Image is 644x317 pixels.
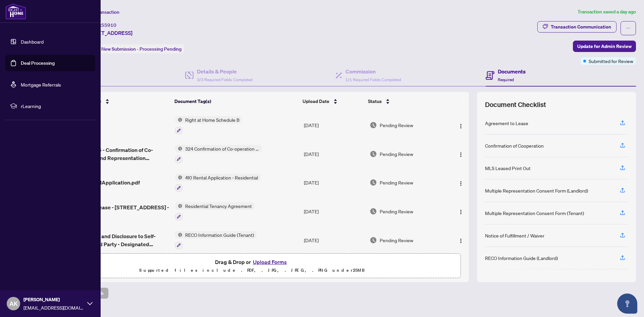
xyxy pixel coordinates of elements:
[175,145,182,152] img: Status Icon
[101,22,116,28] span: 55910
[458,152,464,157] img: Logo
[370,179,377,186] img: Document Status
[175,202,255,220] button: Status IconResidential Tenancy Agreement
[182,116,242,123] span: Right at Home Schedule B
[458,209,464,215] img: Logo
[485,164,531,172] div: MLS Leased Print Out
[197,67,253,75] h4: Details & People
[345,77,401,82] span: 1/1 Required Fields Completed
[175,116,182,123] img: Status Icon
[72,146,170,162] span: Ontario 324 - Confirmation of Co-operation and Representation TenantLandlord.pdf
[175,116,242,134] button: Status IconRight at Home Schedule B
[368,98,382,105] span: Status
[458,181,464,186] img: Logo
[9,299,18,308] span: AK
[175,202,182,210] img: Status Icon
[455,120,466,130] button: Logo
[72,178,140,187] span: 3073RentalApplication.pdf
[380,179,413,186] span: Pending Review
[83,44,184,53] div: Status:
[251,258,289,266] button: Upload Forms
[617,294,637,314] button: Open asap
[21,82,61,88] a: Mortgage Referrals
[626,26,631,31] span: ellipsis
[5,3,26,19] img: logo
[345,67,401,75] h4: Commission
[182,202,255,210] span: Residential Tenancy Agreement
[301,111,367,140] td: [DATE]
[578,8,636,16] article: Transaction saved a day ago
[589,57,633,65] span: Submitted for Review
[175,145,262,163] button: Status Icon324 Confirmation of Co-operation and Representation - Tenant/Landlord
[301,226,367,255] td: [DATE]
[47,266,457,274] p: Supported files include .PDF, .JPG, .JPEG, .PNG under 25 MB
[23,304,84,311] span: [EMAIL_ADDRESS][DOMAIN_NAME]
[458,238,464,244] img: Logo
[455,206,466,217] button: Logo
[537,21,616,33] button: Transaction Communication
[69,92,172,111] th: (7) File Name
[182,174,261,181] span: 410 Rental Application - Residential
[577,41,632,52] span: Update for Admin Review
[485,209,584,217] div: Multiple Representation Consent Form (Tenant)
[175,174,261,192] button: Status Icon410 Rental Application - Residential
[370,208,377,215] img: Document Status
[498,67,526,75] h4: Documents
[301,168,367,197] td: [DATE]
[300,92,365,111] th: Upload Date
[303,98,329,105] span: Upload Date
[485,100,546,109] span: Document Checklist
[380,121,413,129] span: Pending Review
[182,145,262,152] span: 324 Confirmation of Co-operation and Representation - Tenant/Landlord
[72,203,170,219] span: Executed Lease - [STREET_ADDRESS] - [DATE].pdf
[370,236,377,244] img: Document Status
[175,231,182,239] img: Status Icon
[455,235,466,246] button: Logo
[485,142,544,149] div: Confirmation of Cooperation
[365,92,444,111] th: Status
[83,29,132,37] span: [STREET_ADDRESS]
[175,231,257,249] button: Status IconRECO Information Guide (Tenant)
[573,41,636,52] button: Update for Admin Review
[485,187,588,194] div: Multiple Representation Consent Form (Landlord)
[175,174,182,181] img: Status Icon
[23,296,84,303] span: [PERSON_NAME]
[485,119,528,127] div: Agreement to Lease
[21,102,91,110] span: rLearning
[498,77,514,82] span: Required
[458,123,464,129] img: Logo
[380,208,413,215] span: Pending Review
[101,46,181,52] span: New Submission - Processing Pending
[72,232,170,248] span: Information and Disclosure to Self-represented Party - Designated Representation.pdf
[21,60,55,66] a: Deal Processing
[380,236,413,244] span: Pending Review
[215,258,289,266] span: Drag & Drop or
[172,92,300,111] th: Document Tag(s)
[551,21,611,32] div: Transaction Communication
[370,121,377,129] img: Document Status
[21,39,44,45] a: Dashboard
[455,177,466,188] button: Logo
[43,254,461,278] span: Drag & Drop orUpload FormsSupported files include .PDF, .JPG, .JPEG, .PNG under25MB
[370,150,377,158] img: Document Status
[485,254,558,262] div: RECO Information Guide (Landlord)
[301,197,367,226] td: [DATE]
[182,231,257,239] span: RECO Information Guide (Tenant)
[455,149,466,159] button: Logo
[380,150,413,158] span: Pending Review
[301,140,367,168] td: [DATE]
[197,77,253,82] span: 3/3 Required Fields Completed
[485,232,544,239] div: Notice of Fulfillment / Waiver
[84,9,119,15] span: View Transaction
